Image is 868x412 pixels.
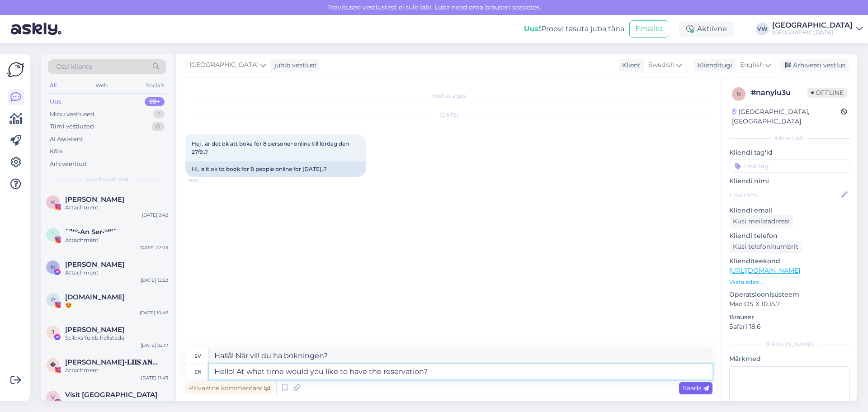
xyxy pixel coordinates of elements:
[50,110,94,119] div: Minu vestlused
[189,60,259,70] span: [GEOGRAPHIC_DATA]
[65,366,168,374] div: Attachment
[729,134,850,142] div: Kliendi info
[65,260,124,269] span: Nele Grandberg
[772,29,853,36] div: [GEOGRAPHIC_DATA]
[142,212,168,218] div: [DATE] 9:42
[65,204,168,212] div: Attachment
[51,264,55,270] span: N
[194,348,201,364] div: sv
[185,161,366,177] div: Hi, is it ok to book for 8 people online for [DATE]..?
[141,374,168,381] div: [DATE] 11:43
[139,244,168,251] div: [DATE] 22:05
[729,206,850,215] p: Kliendi email
[56,62,92,71] span: Otsi kliente
[751,87,807,98] div: # nanylu3u
[729,159,850,173] input: Lisa tag
[65,293,125,301] span: Päevapraad.ee
[65,228,117,236] span: ˜”*°•An Ser•°*”˜
[807,88,847,98] span: Offline
[524,24,626,34] div: Proovi tasuta juba täna:
[185,382,274,394] div: Privaatne kommentaar
[730,190,840,200] input: Lisa nimi
[151,122,165,131] div: 0
[736,90,741,97] span: n
[618,61,641,70] div: Klient
[185,92,712,100] div: Vestlus algas
[7,61,24,78] img: Askly Logo
[729,148,850,157] p: Kliendi tag'id
[729,313,850,322] p: Brauser
[729,256,850,266] p: Klienditeekond
[772,22,853,29] div: [GEOGRAPHIC_DATA]
[732,107,841,126] div: [GEOGRAPHIC_DATA], [GEOGRAPHIC_DATA]
[86,175,128,184] span: Uued vestlused
[52,329,54,336] span: J
[729,322,850,331] p: Safari 18.6
[194,364,202,379] div: en
[209,348,712,364] textarea: Hallå! När vill du ha bokningen?
[94,80,109,91] div: Web
[192,140,350,155] span: Hej , är det ok att boka för 8 personer online till lördag den 27/9..?
[729,290,850,299] p: Operatsioonisüsteem
[729,231,850,241] p: Kliendi telefon
[729,215,793,227] div: Küsi meiliaadressi
[185,111,712,119] div: [DATE]
[50,135,83,144] div: AI Assistent
[209,364,712,379] textarea: Hello! At what time would you like to have the reservation?
[65,399,168,407] div: Attachment
[694,61,732,70] div: Klienditugi
[779,59,849,71] div: Arhiveeri vestlus
[65,236,168,244] div: Attachment
[51,199,55,205] span: K
[52,231,55,238] span: ˜
[144,80,166,91] div: Socials
[153,110,165,119] div: 1
[729,341,850,349] div: [PERSON_NAME]
[48,80,58,91] div: All
[65,301,168,309] div: 😍
[50,160,87,169] div: Arhiveeritud
[648,60,675,70] span: Swedish
[679,21,734,37] div: Aktiivne
[65,334,168,342] div: Selleks tuleb helistada
[145,97,165,106] div: 99+
[683,384,709,392] span: Saada
[629,20,668,38] button: Emailid
[50,147,63,156] div: Kõik
[729,354,850,364] p: Märkmed
[65,326,124,334] span: Jaanika Aasav
[65,358,159,366] span: 𝐀𝐍𝐍𝐀-𝐋𝐈𝐈𝐒 𝐀𝐍𝐍𝐔𝐒
[524,24,541,33] b: Uus!
[51,296,55,303] span: P
[141,342,168,349] div: [DATE] 22:17
[756,23,769,35] div: VW
[188,177,222,184] span: 16:34
[729,176,850,186] p: Kliendi nimi
[50,122,94,131] div: Tiimi vestlused
[729,278,850,286] p: Vaata edasi ...
[65,269,168,277] div: Attachment
[772,22,863,36] a: [GEOGRAPHIC_DATA][GEOGRAPHIC_DATA]
[141,277,168,284] div: [DATE] 12:22
[65,195,124,204] span: Katri Kägo
[729,266,800,275] a: [URL][DOMAIN_NAME]
[740,60,764,70] span: English
[140,309,168,316] div: [DATE] 10:46
[51,394,55,401] span: V
[729,241,802,253] div: Küsi telefoninumbrit
[65,391,157,399] span: Visit Pärnu
[729,299,850,309] p: Mac OS X 10.15.7
[271,61,317,70] div: juhib vestlust
[50,361,56,368] span: �
[50,97,61,106] div: Uus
